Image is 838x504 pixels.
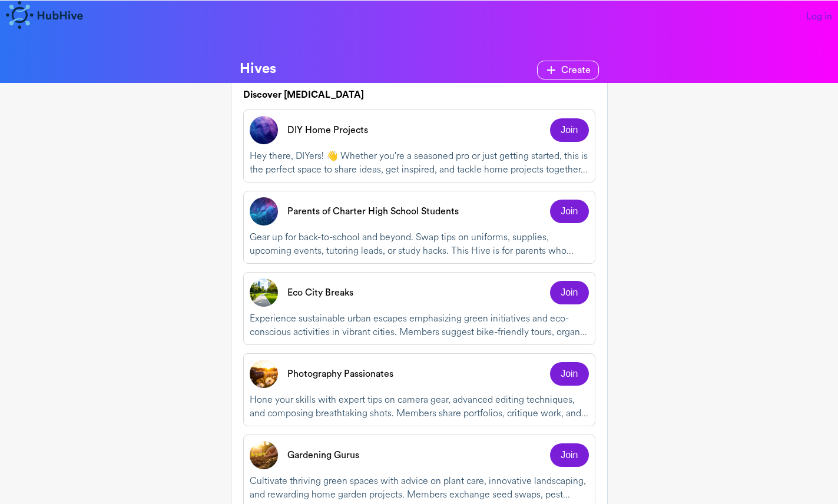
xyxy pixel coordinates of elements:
[250,116,278,144] img: hive image
[240,61,276,79] h1: Hives
[561,63,591,77] p: Create
[250,393,589,420] div: Hone your skills with expert tips on camera gear, advanced editing techniques, and composing brea...
[250,278,278,307] img: hive image
[287,204,459,218] p: Parents of Charter High School Students
[550,281,588,304] button: Join
[550,118,588,142] button: Join
[550,443,588,467] button: Join
[545,63,558,77] img: plus icon
[287,286,353,300] p: Eco City Breaks
[243,353,595,426] a: hive imagePhotography PassionatesJoinHone your skills with expert tips on camera gear, advanced e...
[250,311,589,339] div: Experience sustainable urban escapes emphasizing green initiatives and eco-conscious activities i...
[243,110,595,183] a: hive imageDIY Home ProjectsJoinHey there, DIYers! 👋 Whether you're a seasoned pro or just getting...
[243,89,595,101] h2: Discover [MEDICAL_DATA]
[6,1,87,29] img: hub hive connect logo
[250,230,589,257] div: Gear up for back-to-school and beyond. Swap tips on uniforms, supplies, upcoming events, tutoring...
[287,367,393,381] p: Photography Passionates
[250,441,278,469] img: hive image
[243,191,595,264] a: hive imageParents of Charter High School StudentsJoinGear up for back-to-school and beyond. Swap ...
[250,474,589,501] div: Cultivate thriving green spaces with advice on plant care, innovative landscaping, and rewarding ...
[287,448,359,462] p: Gardening Gurus
[550,200,588,223] button: Join
[250,149,589,176] div: Hey there, DIYers! 👋 Whether you're a seasoned pro or just getting started, this is the perfect s...
[243,272,595,345] a: hive imageEco City BreaksJoinExperience sustainable urban escapes emphasizing green initiatives a...
[550,362,588,386] button: Join
[806,11,832,22] a: Log in
[250,197,278,226] img: hive image
[287,123,368,137] p: DIY Home Projects
[250,360,278,388] img: hive image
